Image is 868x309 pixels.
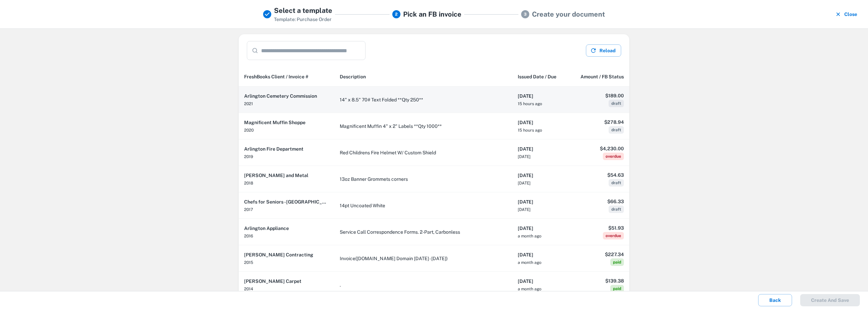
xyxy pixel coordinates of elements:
h6: [DATE] [518,277,563,285]
h6: [DATE] [518,145,563,153]
span: overdue [603,232,624,239]
text: 2 [395,12,398,17]
button: Close [833,5,860,23]
h6: $4,230.00 [574,145,624,152]
span: [DATE] [518,207,531,212]
td: Red Childrens Fire Helmet W/ Custom Shield [334,139,512,166]
td: 13oz Banner Grommets corners [334,166,512,192]
h6: $54.63 [574,171,624,179]
span: 15 hours ago [518,128,542,133]
span: [DATE] [518,154,531,159]
h6: [DATE] [518,92,563,100]
span: a month ago [518,287,541,291]
span: 2015 [244,260,253,265]
span: 2016 [244,234,253,238]
h6: $189.00 [574,92,624,99]
h6: Magnificent Muffin Shoppe [244,119,329,126]
td: Service Call Correspondence Forms. 2-Part, Carbonless [334,219,512,245]
span: draft [609,179,624,187]
h6: Arlington Fire Department [244,145,329,153]
span: 2021 [244,101,253,106]
text: 3 [524,12,527,17]
h6: Arlington Cemetery Commission [244,92,329,100]
h5: Create your document [532,9,605,19]
h6: [PERSON_NAME] and Metal [244,172,329,179]
h6: [DATE] [518,119,563,126]
td: 14pt Uncoated White [334,192,512,219]
h6: [DATE] [518,251,563,258]
span: [DATE] [518,181,531,186]
span: paid [610,285,624,292]
span: draft [609,206,624,213]
h5: Select a template [274,5,332,16]
span: draft [609,100,624,107]
span: 2019 [244,154,253,159]
h5: Pick an FB invoice [403,9,461,19]
span: a month ago [518,234,541,238]
h6: [DATE] [518,172,563,179]
h6: [PERSON_NAME] Carpet [244,277,329,285]
span: 2017 [244,207,253,212]
td: Magnificent Muffin 4" x 2" Labels **Qty 1000** [334,113,512,139]
h6: $66.33 [574,198,624,205]
button: Reload [586,44,621,57]
span: 2020 [244,128,254,133]
h6: [PERSON_NAME] Contracting [244,251,329,258]
span: paid [610,258,624,266]
span: FreshBooks Client / Invoice # [244,73,309,81]
span: Amount / FB Status [580,73,624,81]
span: Issued Date / Due [518,73,556,81]
h6: [DATE] [518,225,563,232]
span: draft [609,126,624,134]
td: Invoice([DOMAIN_NAME] Domain [DATE] - [DATE]) [334,245,512,272]
h6: $278.94 [574,118,624,126]
h6: $227.34 [574,251,624,258]
span: 15 hours ago [518,101,542,106]
td: 14" x 8.5" 70# Text Folded **Qty 250** [334,86,512,113]
button: Back [758,294,792,306]
h6: [DATE] [518,198,563,206]
span: a month ago [518,260,541,265]
td: . [334,272,512,298]
span: 2018 [244,181,253,186]
h6: Chefs for Seniors - [GEOGRAPHIC_DATA] [244,198,329,206]
h6: $139.38 [574,277,624,285]
h6: $51.93 [574,224,624,232]
span: Description [340,73,366,81]
span: overdue [603,153,624,160]
span: Template: Purchase Order [274,17,332,22]
span: 2014 [244,287,253,291]
h6: Arlington Appliance [244,225,329,232]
